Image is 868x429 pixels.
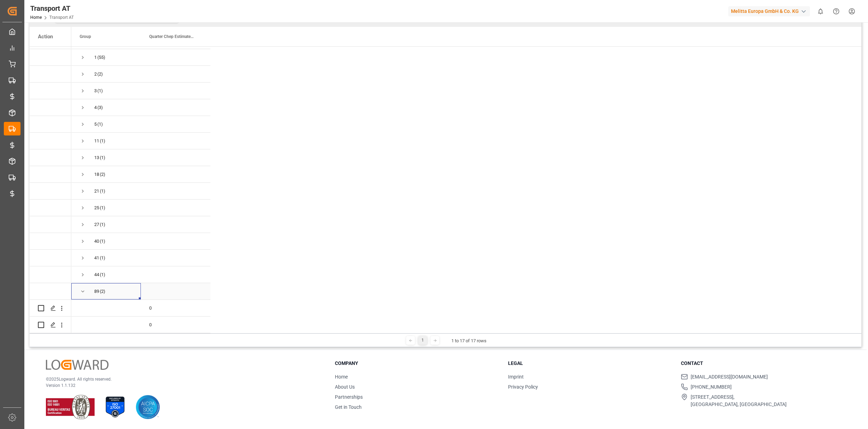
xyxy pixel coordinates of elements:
[100,183,105,199] span: (1)
[335,394,363,400] a: Partnerships
[418,336,427,345] div: 1
[94,166,99,182] div: 18
[691,383,732,391] span: [PHONE_NUMBER]
[30,200,71,216] div: Press SPACE to select this row.
[94,250,99,266] div: 41
[30,300,71,317] div: Press SPACE to select this row.
[94,217,99,233] div: 27
[97,83,103,99] span: (1)
[71,266,210,283] div: Press SPACE to select this row.
[813,3,828,19] button: show 0 new notifications
[94,100,97,116] div: 4
[681,360,845,367] h3: Contact
[71,99,210,116] div: Press SPACE to select this row.
[30,116,71,133] div: Press SPACE to select this row.
[335,374,348,380] a: Home
[100,166,105,182] span: (2)
[30,99,71,116] div: Press SPACE to select this row.
[100,133,105,149] span: (1)
[94,83,97,99] div: 3
[46,395,95,419] img: ISO 9001 & ISO 14001 Certification
[71,149,210,166] div: Press SPACE to select this row.
[97,116,103,132] span: (1)
[97,49,105,65] span: (55)
[94,150,99,166] div: 13
[71,49,210,66] div: Press SPACE to select this row.
[94,233,99,249] div: 40
[335,360,499,367] h3: Company
[100,233,105,249] span: (1)
[71,317,210,333] div: Press SPACE to select this row.
[100,250,105,266] span: (1)
[30,283,71,300] div: Press SPACE to select this row.
[30,83,71,99] div: Press SPACE to select this row.
[100,283,105,299] span: (2)
[828,3,844,19] button: Help Center
[451,337,487,344] div: 1 to 17 of 17 rows
[335,384,355,390] a: About Us
[71,166,210,183] div: Press SPACE to select this row.
[71,300,210,317] div: Press SPACE to select this row.
[71,200,210,216] div: Press SPACE to select this row.
[141,317,210,333] div: 0
[94,183,99,199] div: 21
[30,183,71,200] div: Press SPACE to select this row.
[71,116,210,133] div: Press SPACE to select this row.
[728,6,810,16] div: Melitta Europa GmbH & Co. KG
[71,233,210,250] div: Press SPACE to select this row.
[71,66,210,83] div: Press SPACE to select this row.
[46,376,318,382] p: © 2025 Logward. All rights reserved.
[100,267,105,283] span: (1)
[71,283,210,300] div: Press SPACE to select this row.
[691,393,787,408] span: [STREET_ADDRESS], [GEOGRAPHIC_DATA], [GEOGRAPHIC_DATA]
[136,395,160,419] img: AICPA SOC
[149,34,196,39] span: Quarter Chep Estimated Pallet Places
[728,5,813,18] button: Melitta Europa GmbH & Co. KG
[80,34,91,39] span: Group
[94,49,97,65] div: 1
[71,133,210,149] div: Press SPACE to select this row.
[508,384,538,390] a: Privacy Policy
[30,250,71,266] div: Press SPACE to select this row.
[71,250,210,266] div: Press SPACE to select this row.
[30,15,42,20] a: Home
[94,116,97,132] div: 5
[94,200,99,216] div: 25
[71,183,210,200] div: Press SPACE to select this row.
[30,216,71,233] div: Press SPACE to select this row.
[46,360,108,370] img: Logward Logo
[30,149,71,166] div: Press SPACE to select this row.
[71,83,210,99] div: Press SPACE to select this row.
[100,200,105,216] span: (1)
[30,66,71,83] div: Press SPACE to select this row.
[38,33,53,40] div: Action
[30,49,71,66] div: Press SPACE to select this row.
[100,150,105,166] span: (1)
[30,133,71,149] div: Press SPACE to select this row.
[335,404,362,410] a: Get in Touch
[94,267,99,283] div: 44
[103,395,127,419] img: ISO 27001 Certification
[97,66,103,82] span: (2)
[94,283,99,299] div: 89
[508,374,524,380] a: Imprint
[30,3,74,14] div: Transport AT
[691,373,768,381] span: [EMAIL_ADDRESS][DOMAIN_NAME]
[100,217,105,233] span: (1)
[30,266,71,283] div: Press SPACE to select this row.
[141,300,210,316] div: 0
[508,360,672,367] h3: Legal
[46,382,318,389] p: Version 1.1.132
[71,216,210,233] div: Press SPACE to select this row.
[30,233,71,250] div: Press SPACE to select this row.
[94,133,99,149] div: 11
[30,317,71,333] div: Press SPACE to select this row.
[30,166,71,183] div: Press SPACE to select this row.
[94,66,97,82] div: 2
